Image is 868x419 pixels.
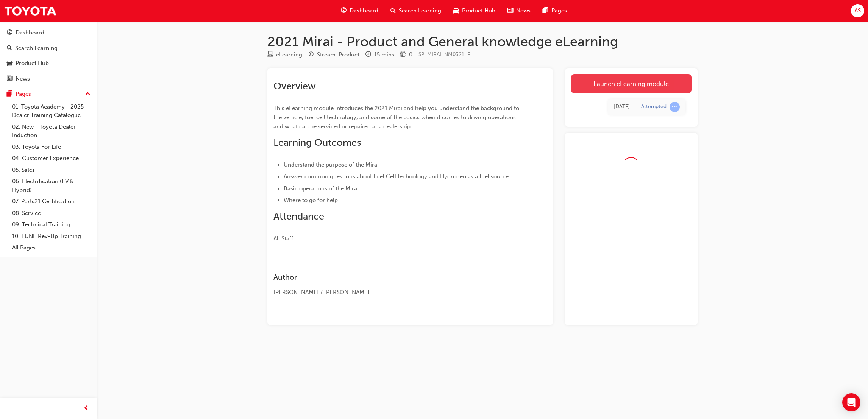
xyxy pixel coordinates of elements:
[273,210,324,222] span: Attendance
[9,164,94,176] a: 05. Sales
[267,33,698,50] h1: 2021 Mirai - Product and General knowledge eLearning
[399,6,441,15] span: Search Learning
[273,273,520,282] h3: Author
[400,51,406,58] span: money-icon
[571,74,692,93] a: Launch eLearning module
[284,185,359,192] span: Basic operations of the Mirai
[83,404,89,413] span: prev-icon
[543,6,548,16] span: pages-icon
[267,50,302,59] div: Type
[3,72,94,86] a: News
[9,101,94,121] a: 01. Toyota Academy - 2025 Dealer Training Catalogue
[16,28,44,37] div: Dashboard
[273,137,361,148] span: Learning Outcomes
[3,41,94,55] a: Search Learning
[273,288,520,297] div: [PERSON_NAME] / [PERSON_NAME]
[16,59,49,68] div: Product Hub
[418,51,473,58] span: Learning resource code
[390,6,396,16] span: search-icon
[3,87,94,101] button: Pages
[273,235,293,242] span: All Staff
[9,242,94,254] a: All Pages
[7,91,12,98] span: pages-icon
[267,51,273,58] span: learningResourceType_ELEARNING-icon
[3,24,94,87] button: DashboardSearch LearningProduct HubNews
[3,26,94,40] a: Dashboard
[384,3,447,19] a: search-iconSearch Learning
[273,105,521,130] span: This eLearning module introduces the 2021 Mirai and help you understand the background to the veh...
[9,176,94,196] a: 06. Electrification (EV & Hybrid)
[284,197,338,204] span: Where to go for help
[551,6,567,15] span: Pages
[501,3,537,19] a: news-iconNews
[447,3,501,19] a: car-iconProduct Hub
[365,51,371,58] span: clock-icon
[365,50,394,59] div: Duration
[15,44,58,53] div: Search Learning
[9,196,94,207] a: 07. Parts21 Certification
[516,6,531,15] span: News
[462,6,495,15] span: Product Hub
[3,56,94,70] a: Product Hub
[453,6,459,16] span: car-icon
[7,45,12,52] span: search-icon
[4,2,57,19] img: Trak
[350,6,378,15] span: Dashboard
[341,6,347,16] span: guage-icon
[273,80,316,92] span: Overview
[851,4,864,17] button: AS
[9,153,94,164] a: 04. Customer Experience
[7,60,12,67] span: car-icon
[537,3,573,19] a: pages-iconPages
[7,30,12,36] span: guage-icon
[9,121,94,141] a: 02. New - Toyota Dealer Induction
[308,51,314,58] span: target-icon
[335,3,384,19] a: guage-iconDashboard
[854,6,861,15] span: AS
[16,75,30,83] div: News
[9,141,94,153] a: 03. Toyota For Life
[85,89,91,99] span: up-icon
[284,173,509,180] span: Answer common questions about Fuel Cell technology and Hydrogen as a fuel source
[409,50,412,59] div: 0
[317,50,359,59] div: Stream: Product
[400,50,412,59] div: Price
[374,50,394,59] div: 15 mins
[842,393,860,411] div: Open Intercom Messenger
[641,103,667,111] div: Attempted
[9,207,94,219] a: 08. Service
[16,90,31,98] div: Pages
[614,103,630,111] div: Mon Aug 18 2025 14:32:19 GMT+1000 (Australian Eastern Standard Time)
[507,6,513,16] span: news-icon
[9,231,94,242] a: 10. TUNE Rev-Up Training
[670,102,680,112] span: learningRecordVerb_ATTEMPT-icon
[276,50,302,59] div: eLearning
[7,76,12,83] span: news-icon
[284,161,379,168] span: Understand the purpose of the Mirai
[9,219,94,231] a: 09. Technical Training
[308,50,359,59] div: Stream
